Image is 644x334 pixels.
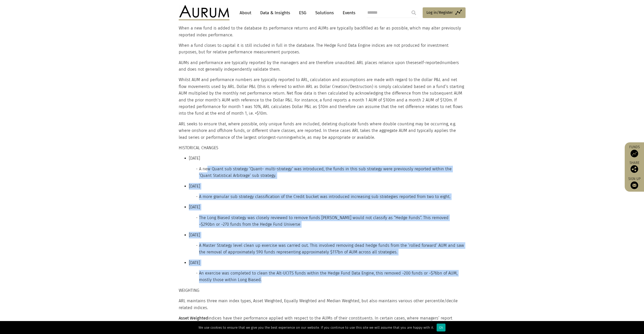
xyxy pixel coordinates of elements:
[627,161,641,173] div: Share
[179,59,464,73] p: AUMs and performance are typically reported by the managers and are therefore unaudited. ARL plac...
[237,8,254,18] a: About
[631,165,638,173] img: Share this post
[340,8,355,18] a: Events
[627,177,641,189] a: Sign up
[296,8,309,18] a: ESG
[189,260,464,283] li: [DATE]
[631,181,638,189] img: Sign up to our newsletter
[179,77,464,117] p: Whilst AUM and performance numbers are typically reported to ARL, calculation and assumptions are...
[631,150,638,157] img: Access Funds
[409,8,419,18] input: Submit
[189,155,464,179] li: [DATE]
[189,232,464,256] li: [DATE]
[179,298,464,311] p: ARL maintains three main index types, Asset Weighted, Equally Weighted and Median Weighted, but a...
[627,145,641,157] a: Funds
[179,25,464,38] p: When a new fund is added to the database its performance returns and AUMs are typically backfille...
[189,204,464,228] li: [DATE]
[189,183,464,200] li: [DATE]
[199,215,464,228] li: The Long Biased strategy was closely reviewed to remove funds [PERSON_NAME] would not classify as...
[179,42,464,56] p: When a fund closes to capital it is still included in full in the database. The Hedge Fund Data E...
[423,7,466,18] a: Log in/Register
[179,145,464,151] p: HISTORICAL CHANGES
[179,287,464,294] p: WEIGHTING
[199,193,464,200] li: A more granular sub strategy classification of the Credit bucket was introduced increasing sub st...
[313,8,336,18] a: Solutions
[199,166,464,179] li: A new Quant sub strategy ‘Quant– multi-strategy’ was introduced, the funds in this sub strategy w...
[179,121,464,141] p: ARL seeks to ensure that, where possible, only unique funds are included, deleting duplicate fund...
[258,8,293,18] a: Data & Insights
[417,60,442,65] span: self-reported
[426,9,453,16] span: Log in/Register
[199,242,464,256] li: A Master Strategy level clean up exercise was carried out. This involved removing dead hedge fund...
[179,5,229,20] img: Aurum
[262,135,292,140] span: longest-running
[199,270,464,283] li: An exercise was completed to clean the Alt-UCITS funds within the Hedge Fund Data Engine, this re...
[437,324,445,331] div: Ok
[179,316,208,321] strong: Asset Weighted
